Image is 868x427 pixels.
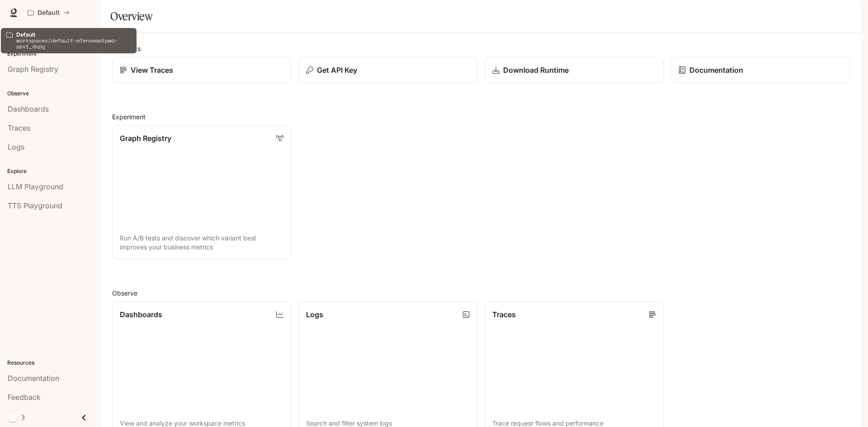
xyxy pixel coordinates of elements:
button: Get API Key [298,57,477,83]
a: Documentation [671,57,850,83]
h1: Overview [110,7,152,25]
p: Run A/B tests and discover which variant best improves your business metrics [120,234,283,252]
h2: Shortcuts [112,44,850,53]
p: Default [38,9,60,17]
p: workspaces/default-m7envmaatpwd-ppv1_dcpg [16,38,131,49]
p: Logs [306,309,323,320]
p: Get API Key [317,65,357,75]
a: Graph RegistryRun A/B tests and discover which variant best improves your business metrics [112,125,291,259]
button: All workspaces [24,4,74,22]
p: Graph Registry [120,133,171,144]
h2: Observe [112,288,850,298]
p: Documentation [689,65,743,75]
p: Dashboards [120,309,162,320]
p: View Traces [131,65,173,75]
p: Download Runtime [503,65,569,75]
p: Default [16,32,131,38]
a: Download Runtime [485,57,664,83]
h2: Experiment [112,112,850,122]
a: View Traces [112,57,291,83]
p: Traces [492,309,516,320]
